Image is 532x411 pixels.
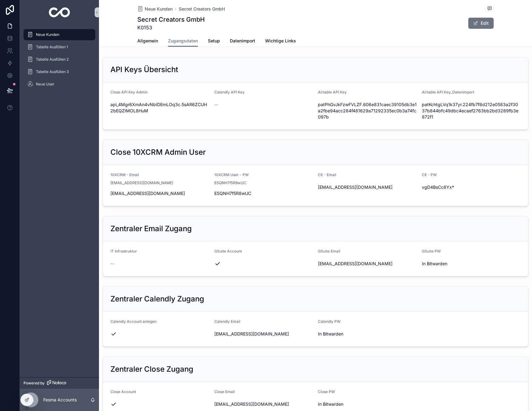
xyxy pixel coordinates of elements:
span: Datenimport [230,38,255,44]
h1: Secret Creators GmbH [137,15,205,24]
span: Close Email [214,389,235,394]
span: Neue Kunden [145,6,173,12]
span: Powered by [24,381,45,386]
span: Airtable API Key_Datenimport [422,90,474,94]
span: Calendly API Key [214,90,245,94]
span: -- [214,102,218,108]
h2: Zentraler Calendly Zugang [110,294,204,304]
a: Neue Kunden [24,29,95,40]
span: Calendly Email [214,319,240,324]
span: [EMAIL_ADDRESS][DOMAIN_NAME] [318,261,417,267]
span: Neue Kunden [36,32,59,37]
span: Wichtige Links [265,38,296,44]
img: App logo [49,7,70,17]
button: Edit [468,18,494,29]
span: Tabelle Ausfüllen 3 [36,69,69,74]
a: Zugangsdaten [168,35,198,47]
span: GSuite PW [422,249,441,253]
span: [EMAIL_ADDRESS][DOMAIN_NAME] [110,180,173,185]
span: 10XCRM - Email [110,172,139,177]
span: patKchtgLVq1k37yr.224fb7f8d212e0583a2f3037b844bfc49dbc4ecaef2763bb2bd3289fb3e872f1 [422,102,521,120]
a: Secret Creators GmbH [179,6,225,12]
span: IT Infrastruktur [110,249,137,253]
span: Tabelle Ausfüllen 2 [36,57,69,62]
span: Airtable API Key [318,90,347,94]
span: [EMAIL_ADDRESS][DOMAIN_NAME] [318,184,417,190]
span: ESQNH7f5R8wUC [214,190,313,197]
span: GSuite Account [214,249,242,253]
span: api_4Mgr6XmAn4vNbIDEmLOq3c.5sAR6ZCUH2bEQZIMOL8HuM [110,102,209,114]
span: -- [110,261,114,267]
h2: Zentraler Close Zugang [110,364,193,374]
span: [EMAIL_ADDRESS][DOMAIN_NAME] [214,401,313,407]
span: Close API Key Admin [110,90,148,94]
a: Wichtige Links [265,35,296,48]
span: [EMAIL_ADDRESS][DOMAIN_NAME] [110,190,209,197]
span: In Bitwarden [422,261,521,267]
span: Calendly Account anlegen [110,319,157,324]
span: Zugangsdaten [168,38,198,44]
span: CE - Email [318,172,336,177]
a: Setup [208,35,220,48]
span: In Bitwarden [318,401,417,407]
a: Tabelle Ausfüllen 3 [24,66,95,77]
h2: Zentraler Email Zugang [110,224,192,234]
span: Close Account [110,389,136,394]
span: K0153 [137,24,205,31]
span: In Bitwarden [318,331,417,337]
a: Neue Kunden [137,6,173,12]
span: ESQNH7f5R8wUC [214,180,246,185]
span: Setup [208,38,220,44]
span: [EMAIL_ADDRESS][DOMAIN_NAME] [214,331,313,337]
span: Neue User [36,82,54,87]
p: Fesma Accounts [43,397,77,403]
span: Close PW [318,389,335,394]
span: CE - PW [422,172,437,177]
span: Tabelle Ausfüllen 1 [36,45,68,50]
h2: API Keys Übersicht [110,65,178,75]
a: Allgemein [137,35,158,48]
a: Powered by [20,377,99,389]
span: GSuite Email [318,249,340,253]
a: Datenimport [230,35,255,48]
span: Calendly PW [318,319,341,324]
span: patPhGvJkFzwFVLZF.606e831caec39105db3e1a2fbe94acc284f481629a71292335ec0b3a74fc097b [318,102,417,120]
span: Allgemein [137,38,158,44]
a: Tabelle Ausfüllen 2 [24,54,95,65]
span: vgD4BsCc8Yx* [422,184,521,190]
span: 10XCRM User - PW [214,172,249,177]
a: Neue User [24,79,95,90]
h2: Close 10XCRM Admin User [110,147,206,157]
a: Tabelle Ausfüllen 1 [24,41,95,53]
div: scrollable content [20,25,99,98]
